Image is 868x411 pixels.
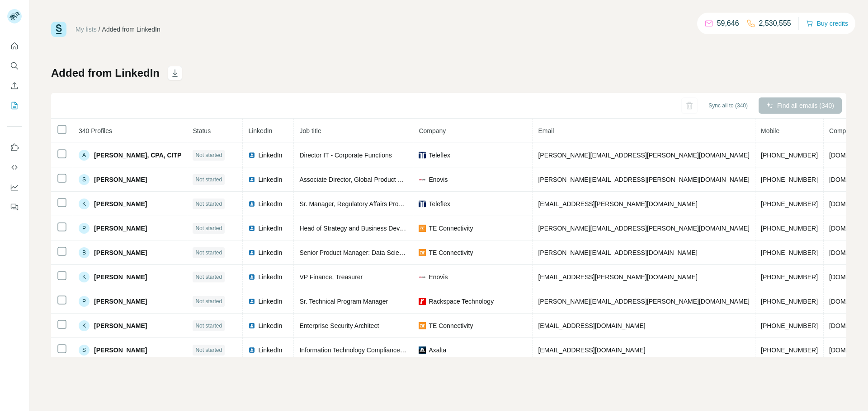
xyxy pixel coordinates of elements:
[248,322,255,329] img: LinkedIn logo
[429,272,448,282] span: Enovis
[94,224,147,233] span: [PERSON_NAME]
[258,272,282,282] span: LinkedIn
[299,298,388,305] span: Sr. Technical Program Manager
[258,151,282,160] span: LinkedIn
[299,152,392,159] span: Director IT - Corporate Functions
[7,199,22,215] button: Feedback
[429,175,448,184] span: Enovis
[248,225,255,232] img: LinkedIn logo
[94,346,147,355] span: [PERSON_NAME]
[761,322,818,329] span: [PHONE_NUMBER]
[7,179,22,195] button: Dashboard
[79,345,90,356] div: S
[7,97,22,114] button: My lists
[538,249,697,256] span: [PERSON_NAME][EMAIL_ADDRESS][DOMAIN_NAME]
[429,199,450,208] span: Teleflex
[538,322,645,329] span: [EMAIL_ADDRESS][DOMAIN_NAME]
[419,346,426,354] img: company-logo
[717,18,739,29] p: 59,646
[79,296,90,307] div: P
[258,297,282,306] span: LinkedIn
[248,249,255,256] img: LinkedIn logo
[761,346,818,354] span: [PHONE_NUMBER]
[248,346,255,354] img: LinkedIn logo
[94,297,147,306] span: [PERSON_NAME]
[258,175,282,184] span: LinkedIn
[258,321,282,330] span: LinkedIn
[761,273,818,281] span: [PHONE_NUMBER]
[429,224,473,233] span: TE Connectivity
[761,225,818,232] span: [PHONE_NUMBER]
[419,176,426,183] img: company-logo
[79,127,112,134] span: 340 Profiles
[761,127,779,134] span: Mobile
[761,152,818,159] span: [PHONE_NUMBER]
[419,273,426,281] img: company-logo
[419,249,426,256] img: company-logo
[195,322,222,330] span: Not started
[299,346,415,354] span: Information Technology Compliance Lead
[79,150,90,161] div: A
[538,225,750,232] span: [PERSON_NAME][EMAIL_ADDRESS][PERSON_NAME][DOMAIN_NAME]
[429,321,473,330] span: TE Connectivity
[75,26,97,33] a: My lists
[419,225,426,232] img: company-logo
[299,200,449,208] span: Sr. Manager, Regulatory Affairs Product Management
[195,297,222,305] span: Not started
[195,249,222,257] span: Not started
[429,151,450,160] span: Teleflex
[258,224,282,233] span: LinkedIn
[193,127,211,134] span: Status
[419,298,426,305] img: company-logo
[7,159,22,175] button: Use Surfe API
[248,127,272,134] span: LinkedIn
[102,25,160,34] div: Added from LinkedIn
[248,298,255,305] img: LinkedIn logo
[759,18,791,29] p: 2,530,555
[195,346,222,354] span: Not started
[429,248,473,257] span: TE Connectivity
[258,248,282,257] span: LinkedIn
[7,38,22,54] button: Quick start
[419,152,426,159] img: company-logo
[538,127,554,134] span: Email
[79,199,90,209] div: K
[94,321,147,330] span: [PERSON_NAME]
[708,102,748,110] span: Sync all to (340)
[538,346,645,354] span: [EMAIL_ADDRESS][DOMAIN_NAME]
[195,151,222,159] span: Not started
[79,320,90,331] div: K
[299,225,481,232] span: Head of Strategy and Business Development - Data and Devices
[299,273,363,281] span: VP Finance, Treasurer
[7,58,22,74] button: Search
[429,297,494,306] span: Rackspace Technology
[761,176,818,183] span: [PHONE_NUMBER]
[299,127,321,134] span: Job title
[94,248,147,257] span: [PERSON_NAME]
[7,139,22,156] button: Use Surfe on LinkedIn
[94,272,147,282] span: [PERSON_NAME]
[538,273,697,281] span: [EMAIL_ADDRESS][PERSON_NAME][DOMAIN_NAME]
[538,298,750,305] span: [PERSON_NAME][EMAIL_ADDRESS][PERSON_NAME][DOMAIN_NAME]
[248,152,255,159] img: LinkedIn logo
[248,176,255,183] img: LinkedIn logo
[79,247,90,258] div: B
[258,199,282,208] span: LinkedIn
[419,322,426,329] img: company-logo
[419,127,446,134] span: Company
[195,175,222,184] span: Not started
[94,151,181,160] span: [PERSON_NAME], CPA, CITP
[248,200,255,208] img: LinkedIn logo
[79,223,90,234] div: P
[538,176,750,183] span: [PERSON_NAME][EMAIL_ADDRESS][PERSON_NAME][DOMAIN_NAME]
[538,152,750,159] span: [PERSON_NAME][EMAIL_ADDRESS][PERSON_NAME][DOMAIN_NAME]
[7,78,22,94] button: Enrich CSV
[195,224,222,232] span: Not started
[419,200,426,208] img: company-logo
[258,346,282,355] span: LinkedIn
[538,200,697,208] span: [EMAIL_ADDRESS][PERSON_NAME][DOMAIN_NAME]
[79,272,90,282] div: K
[299,249,442,256] span: Senior Product Manager: Data Science & Analytics
[761,249,818,256] span: [PHONE_NUMBER]
[299,176,452,183] span: Associate Director, Global Product Management | Hips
